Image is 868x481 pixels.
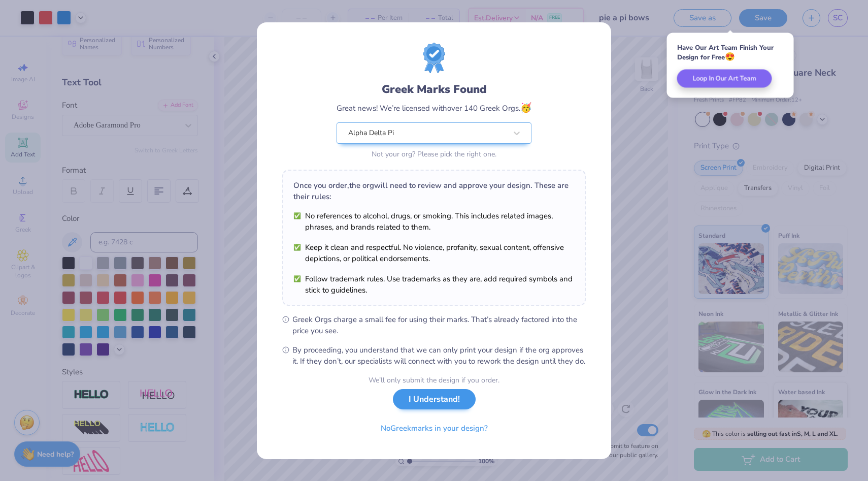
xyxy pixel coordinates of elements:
[292,344,586,367] span: By proceeding, you understand that we can only print your design if the org approves it. If they ...
[337,81,531,98] div: Greek Marks Found
[520,102,531,114] span: 🥳
[423,43,445,73] img: license-marks-badge.png
[369,375,499,386] div: We’ll only submit the design if you order.
[372,418,496,439] button: NoGreekmarks in your design?
[677,43,784,62] div: Have Our Art Team Finish Your Design for Free
[292,314,586,336] span: Greek Orgs charge a small fee for using their marks. That’s already factored into the price you see.
[337,101,531,115] div: Great news! We’re licensed with over 140 Greek Orgs.
[293,242,575,264] li: Keep it clean and respectful. No violence, profanity, sexual content, offensive depictions, or po...
[337,149,531,159] div: Not your org? Please pick the right one.
[293,273,575,296] li: Follow trademark rules. Use trademarks as they are, add required symbols and stick to guidelines.
[725,51,735,62] span: 😍
[293,180,575,202] div: Once you order, the org will need to review and approve your design. These are their rules:
[677,70,772,88] button: Loop In Our Art Team
[393,389,476,410] button: I Understand!
[293,210,575,233] li: No references to alcohol, drugs, or smoking. This includes related images, phrases, and brands re...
